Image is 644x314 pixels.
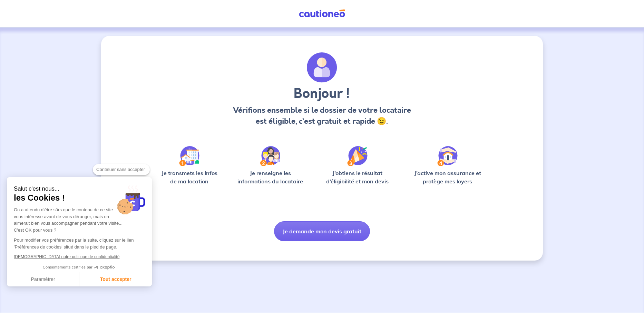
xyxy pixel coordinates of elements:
small: Salut c'est nous... [14,185,145,193]
button: Continuer sans accepter [93,164,150,175]
button: Tout accepter [79,272,152,287]
img: /static/90a569abe86eec82015bcaae536bd8e6/Step-1.svg [179,146,199,166]
button: Consentements certifiés par [39,263,119,272]
h3: Bonjour ! [231,85,413,102]
a: [DEMOGRAPHIC_DATA] notre politique de confidentialité [14,254,119,259]
img: /static/bfff1cf634d835d9112899e6a3df1a5d/Step-4.svg [437,146,458,166]
div: On a attendu d'être sûrs que le contenu de ce site vous intéresse avant de vous déranger, mais on... [14,206,145,233]
span: les Cookies ! [14,193,145,203]
button: Paramétrer [7,272,79,287]
svg: Axeptio [94,257,115,278]
p: Je renseigne les informations du locataire [233,169,308,185]
img: Cautioneo [296,9,348,18]
p: J’obtiens le résultat d’éligibilité et mon devis [319,169,397,185]
img: /static/c0a346edaed446bb123850d2d04ad552/Step-2.svg [260,146,280,166]
p: Vérifions ensemble si le dossier de votre locataire est éligible, c’est gratuit et rapide 😉. [231,105,413,127]
p: J’active mon assurance et protège mes loyers [407,169,488,185]
img: /static/f3e743aab9439237c3e2196e4328bba9/Step-3.svg [347,146,368,166]
p: Pour modifier vos préférences par la suite, cliquez sur le lien 'Préférences de cookies' situé da... [14,237,145,250]
span: Continuer sans accepter [96,166,146,173]
span: Consentements certifiés par [43,265,92,269]
button: Je demande mon devis gratuit [274,221,370,241]
img: archivate [307,52,337,83]
p: Je transmets les infos de ma location [156,169,222,185]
